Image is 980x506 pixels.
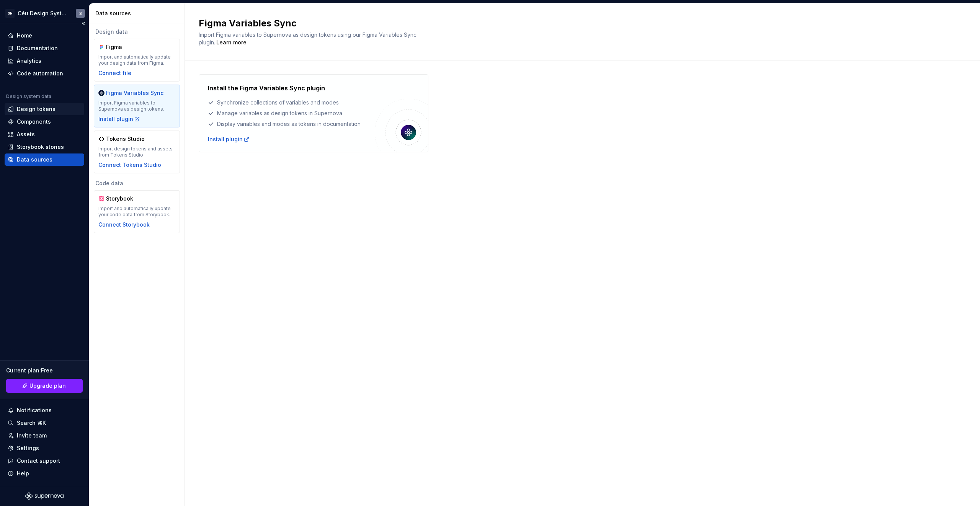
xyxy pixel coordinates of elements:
div: Contact support [17,457,60,465]
a: Code automation [5,67,84,80]
div: Import Figma variables to Supernova as design tokens. [98,100,175,112]
a: Analytics [5,55,84,67]
a: Home [5,29,84,42]
button: Connect Storybook [98,221,150,229]
h2: Figma Variables Sync [199,17,957,29]
div: Components [17,118,51,126]
div: Display variables and modes as tokens in documentation [208,120,375,128]
div: Search ⌘K [17,419,46,427]
div: Import and automatically update your code data from Storybook. [98,206,175,218]
a: Tokens StudioImport design tokens and assets from Tokens StudioConnect Tokens Studio [94,131,180,173]
h4: Install the Figma Variables Sync plugin [208,83,325,93]
div: Documentation [17,44,58,52]
div: Settings [17,444,39,452]
button: SNCéu Design SystemS [2,5,87,21]
div: Assets [17,131,35,138]
button: Connect Tokens Studio [98,161,161,169]
div: Import and automatically update your design data from Figma. [98,54,175,66]
a: Install plugin [208,135,250,143]
a: Invite team [5,429,84,442]
div: Design tokens [17,105,56,113]
button: Install plugin [98,115,140,123]
a: Settings [5,442,84,454]
a: Learn more [216,39,247,46]
span: Upgrade plan [29,382,66,390]
a: FigmaImport and automatically update your design data from Figma.Connect file [94,39,180,82]
a: Components [5,116,84,128]
div: Manage variables as design tokens in Supernova [208,109,375,117]
div: Céu Design System [18,10,67,17]
div: Analytics [17,57,41,65]
button: Contact support [5,455,84,467]
button: Connect file [98,69,131,77]
div: Current plan : Free [6,367,83,374]
div: SN [5,9,15,18]
svg: Supernova Logo [25,492,64,500]
button: Search ⌘K [5,417,84,429]
div: Figma Variables Sync [106,89,163,97]
div: Design system data [6,93,51,100]
div: Help [17,470,29,477]
div: Storybook stories [17,143,64,151]
a: Design tokens [5,103,84,115]
div: Tokens Studio [106,135,145,143]
div: Figma [106,43,143,51]
button: Notifications [5,404,84,416]
span: Import Figma variables to Supernova as design tokens using our Figma Variables Sync plugin. [199,31,418,46]
div: Data sources [17,156,52,163]
a: Storybook stories [5,141,84,153]
span: . [215,40,248,46]
div: Notifications [17,406,52,414]
a: Data sources [5,153,84,166]
div: S [79,10,82,16]
a: Figma Variables SyncImport Figma variables to Supernova as design tokens.Install plugin [94,85,180,127]
div: Data sources [95,10,181,17]
div: Storybook [106,195,143,202]
div: Invite team [17,432,47,439]
button: Help [5,467,84,480]
a: Upgrade plan [6,379,83,393]
button: Collapse sidebar [78,18,89,29]
div: Code data [94,180,180,187]
div: Design data [94,28,180,36]
a: Assets [5,128,84,140]
div: Synchronize collections of variables and modes [208,99,375,106]
div: Code automation [17,70,63,77]
a: StorybookImport and automatically update your code data from Storybook.Connect Storybook [94,190,180,233]
a: Documentation [5,42,84,54]
div: Import design tokens and assets from Tokens Studio [98,146,175,158]
div: Home [17,32,32,39]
